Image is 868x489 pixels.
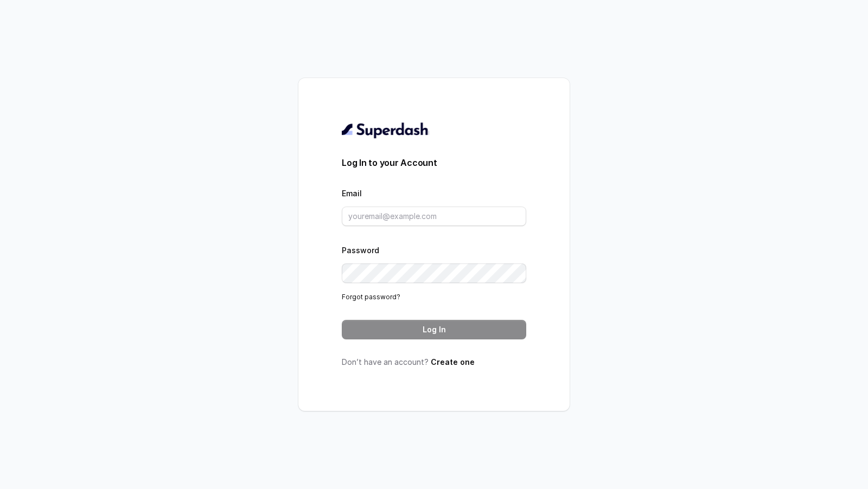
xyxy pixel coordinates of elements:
[342,246,379,255] label: Password
[342,357,526,368] p: Don’t have an account?
[342,156,526,169] h3: Log In to your Account
[342,320,526,339] button: Log In
[431,357,475,366] a: Create one
[342,189,362,198] label: Email
[342,207,526,226] input: youremail@example.com
[342,121,429,139] img: light.svg
[342,293,400,301] a: Forgot password?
